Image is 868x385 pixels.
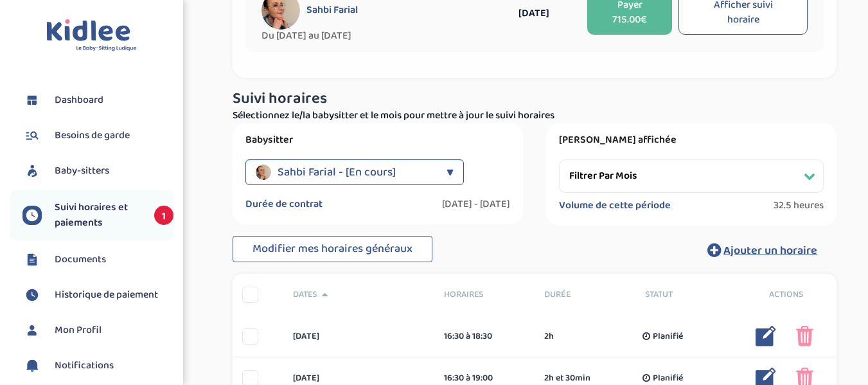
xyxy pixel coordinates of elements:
[442,198,510,211] label: [DATE] - [DATE]
[233,236,432,263] button: Modifier mes horaires généraux
[55,287,158,303] span: Historique de paiement
[154,206,173,225] span: 1
[22,91,42,110] img: dashboard.svg
[756,326,776,346] img: modifier_bleu.png
[283,288,434,301] div: Dates
[46,19,137,52] img: logo.svg
[774,199,824,212] span: 32.5 heures
[278,159,396,185] span: Sahbi Farial - [En cours]
[256,165,271,180] img: avatar_sahbi-farial_2025_07_09_10_28_03.png
[22,285,42,305] img: suivihoraire.svg
[559,199,671,212] label: Volume de cette période
[723,242,817,260] span: Ajouter un horaire
[55,252,106,267] span: Documents
[544,372,590,385] span: 2h et 30min
[22,200,173,231] a: Suivi horaires et paiements 1
[22,206,42,225] img: suivihoraire.svg
[22,285,173,305] a: Historique de paiement
[653,372,683,385] span: Planifié
[55,128,130,143] span: Besoins de garde
[444,372,526,385] div: 16:30 à 19:00
[22,250,42,269] img: documents.svg
[245,134,510,147] label: Babysitter
[22,321,173,340] a: Mon Profil
[306,4,358,17] span: Sahbi Farial
[22,126,42,145] img: besoin.svg
[444,288,526,301] span: Horaires
[22,161,42,181] img: babysitters.svg
[55,200,141,231] span: Suivi horaires et paiements
[535,288,635,301] div: Durée
[444,330,526,343] div: 16:30 à 18:30
[22,91,173,110] a: Dashboard
[22,356,42,375] img: notification.svg
[22,356,173,375] a: Notifications
[283,372,434,385] div: [DATE]
[635,288,736,301] div: Statut
[261,30,486,42] span: Du [DATE] au [DATE]
[55,163,109,179] span: Baby-sitters
[22,321,42,340] img: profil.svg
[252,240,412,258] span: Modifier mes horaires généraux
[559,134,824,147] label: [PERSON_NAME] affichée
[55,323,102,338] span: Mon Profil
[233,91,837,107] h3: Suivi horaires
[245,198,323,211] label: Durée de contrat
[653,330,683,343] span: Planifié
[736,288,837,301] div: Actions
[283,330,434,343] div: [DATE]
[55,358,114,373] span: Notifications
[22,250,173,269] a: Documents
[544,330,554,343] span: 2h
[22,161,173,181] a: Baby-sitters
[688,236,837,264] button: Ajouter un horaire
[55,93,103,108] span: Dashboard
[22,126,173,145] a: Besoins de garde
[796,326,813,346] img: poubelle_rose.png
[486,5,581,21] div: [DATE]
[233,108,837,123] p: Sélectionnez le/la babysitter et le mois pour mettre à jour le suivi horaires
[447,159,454,185] div: ▼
